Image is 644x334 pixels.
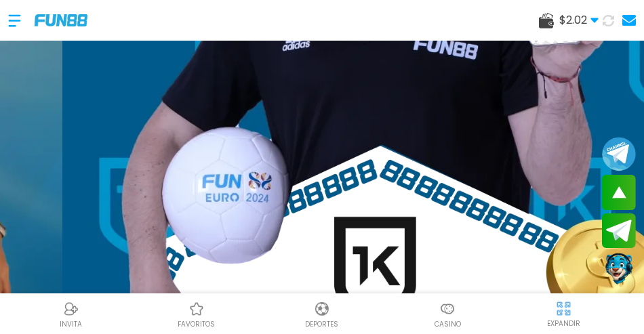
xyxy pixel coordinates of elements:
p: INVITA [60,319,82,329]
a: DeportesDeportesDeportes [259,299,384,329]
img: Casino Favoritos [188,301,205,317]
img: Referral [63,301,79,317]
img: Deportes [314,301,330,317]
a: CasinoCasinoCasino [385,299,510,329]
button: Join telegram [602,213,636,249]
p: Casino [435,319,461,329]
button: scroll up [602,175,636,210]
button: Contact customer service [602,251,636,287]
img: hide [555,300,572,317]
img: Company Logo [35,14,87,26]
p: Deportes [305,319,338,329]
a: Casino FavoritosCasino Favoritosfavoritos [134,299,259,329]
button: Join telegram channel [602,136,636,171]
p: favoritos [178,319,215,329]
img: Casino [439,301,456,317]
a: ReferralReferralINVITA [8,299,134,329]
span: $ 2.02 [559,12,599,28]
p: EXPANDIR [547,318,580,329]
